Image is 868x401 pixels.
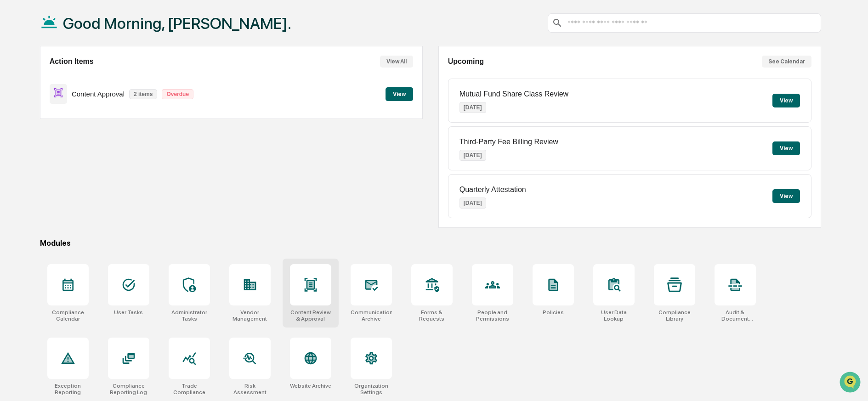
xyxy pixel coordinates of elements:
[411,309,453,322] div: Forms & Requests
[47,383,89,395] div: Exception Reporting
[460,150,486,161] p: [DATE]
[76,116,114,125] span: Attestations
[169,309,210,322] div: Administrator Tasks
[654,309,695,322] div: Compliance Library
[290,309,331,322] div: Content Review & Approval
[169,383,210,395] div: Trade Compliance
[772,189,800,203] button: View
[715,309,756,322] div: Audit & Document Logs
[9,19,167,34] p: How can we help?
[351,309,392,322] div: Communications Archive
[9,117,17,124] div: 🖐️
[9,70,26,87] img: 1746055101610-c473b297-6a78-478c-a979-82029cc54cd1
[351,383,392,395] div: Organization Settings
[91,156,111,163] span: Pylon
[67,117,74,124] div: 🗄️
[6,112,63,129] a: 🖐️Preclearance
[114,309,143,316] div: User Tasks
[593,309,635,322] div: User Data Lookup
[386,89,413,98] a: View
[65,155,111,163] a: Powered byPylon
[156,73,167,84] button: Start new chat
[72,90,125,98] p: Content Approval
[448,57,484,66] h2: Upcoming
[543,309,564,316] div: Policies
[40,239,821,248] div: Modules
[18,133,58,142] span: Data Lookup
[460,90,568,98] p: Mutual Fund Share Class Review
[460,198,486,209] p: [DATE]
[772,94,800,107] button: View
[460,186,526,194] p: Quarterly Attestation
[18,116,59,125] span: Preclearance
[386,87,413,101] button: View
[63,14,291,33] h1: Good Morning, [PERSON_NAME].
[6,130,62,146] a: 🔎Data Lookup
[31,70,151,79] div: Start new chat
[108,383,149,395] div: Compliance Reporting Log
[229,309,271,322] div: Vendor Management
[63,112,118,129] a: 🗄️Attestations
[162,89,193,99] p: Overdue
[47,309,89,322] div: Compliance Calendar
[839,371,863,395] iframe: Open customer support
[31,79,116,87] div: We're available if you need us!
[460,102,486,113] p: [DATE]
[380,56,413,68] button: View All
[772,141,800,155] button: View
[762,56,811,68] button: See Calendar
[9,134,17,141] div: 🔎
[229,383,271,395] div: Risk Assessment
[50,57,94,66] h2: Action Items
[129,89,157,99] p: 2 items
[290,383,331,389] div: Website Archive
[472,309,513,322] div: People and Permissions
[460,138,558,146] p: Third-Party Fee Billing Review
